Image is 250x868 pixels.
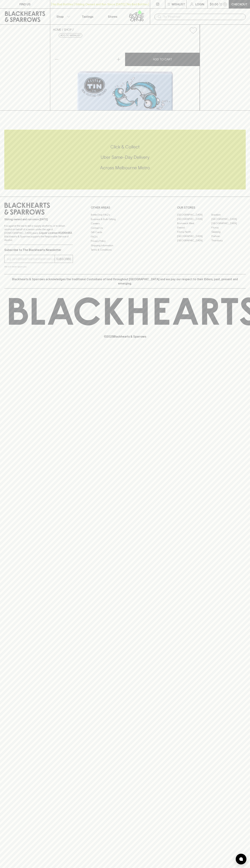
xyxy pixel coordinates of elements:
[55,255,73,263] button: SUBSCRIBE
[177,234,211,238] a: [GEOGRAPHIC_DATA]
[177,205,246,210] p: OUR STORES
[211,225,246,230] a: Fitzroy
[177,217,211,221] a: [GEOGRAPHIC_DATA]
[108,14,117,19] p: Stores
[75,9,100,24] a: Tastings
[211,234,246,238] a: Prahran
[4,144,246,150] h5: Click & Collect
[177,230,211,234] a: Fitzroy North
[91,239,159,243] a: Privacy Policy
[4,154,246,160] h5: Uber Same-Day Delivery
[210,2,218,6] p: $0.00
[211,238,246,243] a: Thornbury
[4,224,73,242] p: It is against the law to sell or supply alcohol to, or to obtain alcohol on behalf of a person un...
[56,14,64,19] p: Shop
[211,221,246,225] a: [GEOGRAPHIC_DATA]
[4,248,73,252] p: Subscribe to The Blackhearts Newsletter
[7,277,243,286] p: Blackhearts & Sparrows acknowledges the traditional Custodians of land throughout [GEOGRAPHIC_DAT...
[172,2,185,6] p: Wishlist
[59,33,82,38] button: Add to wishlist
[91,213,159,217] a: Bottle Drop FAQ's
[224,3,226,5] p: 0
[91,226,159,230] a: Contact Us
[125,53,200,66] button: ADD TO CART
[56,257,71,261] p: SUBSCRIBE
[50,9,75,24] button: Shop
[7,256,55,262] input: e.g. jane@blackheartsandsparrows.com.au
[195,2,204,6] p: Login
[188,26,198,35] button: Add to wishlist
[91,235,159,239] a: FAQ's
[91,230,159,235] a: Gift Cards
[239,857,243,861] img: bubble-icon
[91,221,159,226] a: Careers
[177,238,211,243] a: [GEOGRAPHIC_DATA]
[163,14,243,20] input: Try "Pinot noir"
[211,230,246,234] a: Geelong
[91,243,159,248] a: Shipping Information
[100,9,125,24] a: Stores
[50,37,200,110] img: 34270.png
[91,248,159,252] a: Terms & Conditions
[64,28,72,31] a: SHOP
[4,218,73,221] p: Sibling owned and run since [DATE]
[211,213,246,217] a: Braddon
[53,28,61,31] a: HOME
[82,14,93,19] p: Tastings
[231,2,247,6] p: Checkout
[177,221,211,225] a: Brunswick West
[211,217,246,221] a: [GEOGRAPHIC_DATA]
[39,231,72,234] strong: Liquor License #32064953
[4,130,246,189] div: Call to action block
[91,205,159,210] p: OTHER AREAS
[177,225,211,230] a: Elwood
[19,2,31,6] p: FIND US
[177,213,211,217] a: [GEOGRAPHIC_DATA]
[4,265,73,268] p: We will never spam you
[4,165,246,171] h5: Across Melbourne Metro
[153,57,172,61] p: ADD TO CART
[91,217,159,221] a: Business & Bulk Gifting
